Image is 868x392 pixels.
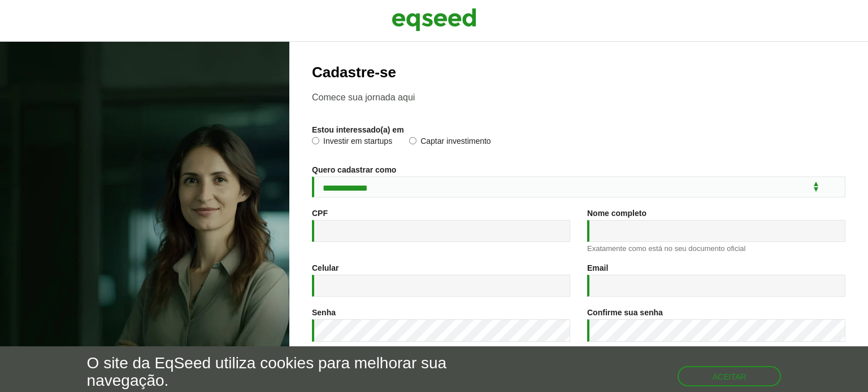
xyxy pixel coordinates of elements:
[87,355,504,390] h5: O site da EqSeed utiliza cookies para melhorar sua navegação.
[312,64,845,81] h2: Cadastre-se
[312,92,845,103] p: Comece sua jornada aqui
[312,126,404,134] label: Estou interessado(a) em
[312,137,392,148] label: Investir em startups
[409,137,491,148] label: Captar investimento
[587,209,646,217] label: Nome completo
[312,166,396,174] label: Quero cadastrar como
[392,6,476,34] img: EqSeed Logo
[409,137,416,144] input: Captar investimento
[312,309,336,316] label: Senha
[312,137,319,144] input: Investir em startups
[587,264,608,272] label: Email
[312,264,338,272] label: Celular
[312,209,328,217] label: CPF
[587,245,845,252] div: Exatamente como está no seu documento oficial
[678,366,782,386] button: Aceitar
[587,309,663,316] label: Confirme sua senha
